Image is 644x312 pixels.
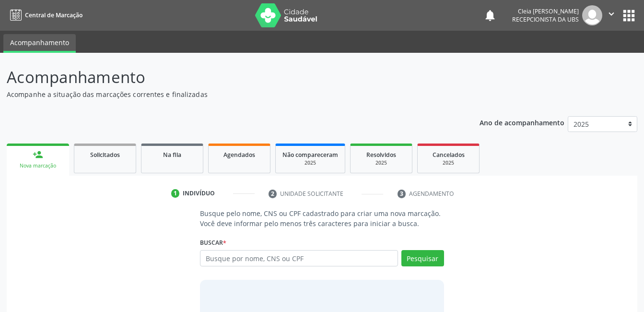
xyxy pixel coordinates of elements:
[183,189,215,198] div: Indivíduo
[282,159,338,167] div: 2025
[200,208,444,228] p: Busque pelo nome, CNS ou CPF cadastrado para criar uma nova marcação. Você deve informar pelo men...
[200,250,398,266] input: Busque por nome, CNS ou CPF
[200,235,226,250] label: Buscar
[512,15,579,24] span: Recepcionista da UBS
[7,7,82,23] a: Central de Marcação
[602,5,621,25] button: 
[401,250,444,266] button: Pesquisar
[25,11,82,19] span: Central de Marcação
[606,9,617,19] i: 
[483,9,497,22] button: notifications
[582,5,602,25] img: img
[13,162,62,169] div: Nova marcação
[163,151,181,159] span: Na fila
[90,151,120,159] span: Solicitados
[621,7,637,24] button: apps
[223,151,255,159] span: Agendados
[480,116,564,128] p: Ano de acompanhamento
[171,189,180,198] div: 1
[424,159,472,167] div: 2025
[366,151,396,159] span: Resolvidos
[512,7,579,15] div: Cleia [PERSON_NAME]
[433,151,465,159] span: Cancelados
[7,65,448,89] p: Acompanhamento
[3,34,76,53] a: Acompanhamento
[357,159,405,167] div: 2025
[33,149,43,160] div: person_add
[282,151,338,159] span: Não compareceram
[7,89,448,99] p: Acompanhe a situação das marcações correntes e finalizadas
